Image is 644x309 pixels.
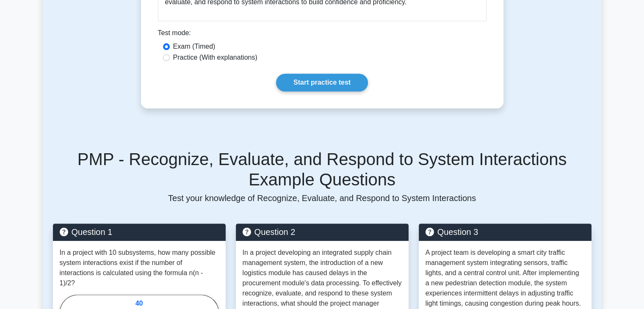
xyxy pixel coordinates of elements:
label: Practice (With explanations) [173,52,257,63]
h5: Question 1 [60,227,219,237]
p: In a project with 10 subsystems, how many possible system interactions exist if the number of int... [60,248,219,288]
p: Test your knowledge of Recognize, Evaluate, and Respond to System Interactions [53,193,591,203]
h5: PMP - Recognize, Evaluate, and Respond to System Interactions Example Questions [53,149,591,190]
h5: Question 2 [243,227,402,237]
h5: Question 3 [426,227,585,237]
label: Exam (Timed) [173,41,216,52]
div: Test mode: [158,28,486,41]
a: Start practice test [276,74,368,91]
